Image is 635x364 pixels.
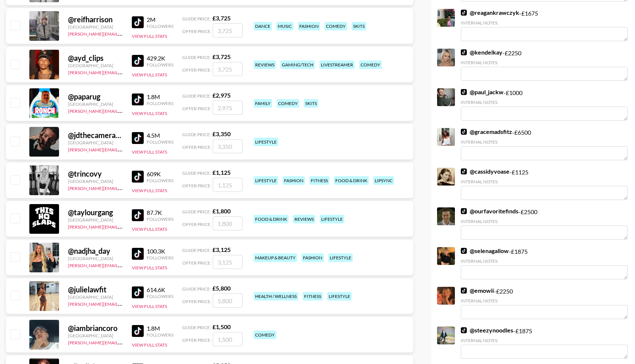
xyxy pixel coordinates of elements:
[182,170,211,176] span: Guide Price:
[254,176,278,185] div: lifestyle
[68,92,123,101] div: @ paparug
[461,9,519,16] a: @reagankrawczyk
[461,89,467,95] img: TikTok
[147,16,173,23] div: 2M
[212,14,231,22] strong: £ 3,725
[212,207,231,214] strong: £ 1,800
[147,247,173,255] div: 100.3K
[283,176,305,185] div: fashion
[182,260,211,266] span: Offer Price:
[182,106,211,111] span: Offer Price:
[132,171,144,183] img: TikTok
[461,128,628,160] div: - £ 6500
[147,23,173,29] div: Followers
[182,247,211,253] span: Guide Price:
[132,55,144,67] img: TikTok
[68,324,123,333] div: @ iambriancoro
[319,60,355,69] div: livestreamer
[132,188,167,193] button: View Full Stats
[182,222,211,227] span: Offer Price:
[132,209,144,221] img: TikTok
[461,49,628,81] div: - £ 2250
[132,33,167,39] button: View Full Stats
[132,94,144,105] img: TikTok
[461,168,467,174] img: TikTok
[147,325,173,332] div: 1.8M
[461,20,628,26] div: Internal Notes:
[132,111,167,116] button: View Full Stats
[147,93,173,101] div: 1.8M
[182,55,211,60] span: Guide Price:
[461,258,628,264] div: Internal Notes:
[147,101,173,106] div: Followers
[147,132,173,139] div: 4.5M
[182,16,211,22] span: Guide Price:
[213,23,242,37] input: 3,725
[352,22,366,30] div: skits
[277,99,299,108] div: comedy
[132,286,144,298] img: TikTok
[461,327,467,333] img: TikTok
[68,223,178,230] a: [PERSON_NAME][EMAIL_ADDRESS][DOMAIN_NAME]
[461,287,494,294] a: @emowii
[68,300,178,307] a: [PERSON_NAME][EMAIL_ADDRESS][DOMAIN_NAME]
[182,144,211,150] span: Offer Price:
[147,209,173,216] div: 87.7K
[68,217,123,223] div: [GEOGRAPHIC_DATA]
[461,287,628,319] div: - £ 2250
[68,261,178,268] a: [PERSON_NAME][EMAIL_ADDRESS][DOMAIN_NAME]
[461,168,628,200] div: - £ 1125
[147,332,173,338] div: Followers
[213,294,242,308] input: 5,800
[461,128,512,135] a: @gracemadsfitz
[212,246,231,253] strong: £ 3,125
[147,255,173,260] div: Followers
[68,140,123,145] div: [GEOGRAPHIC_DATA]
[254,292,298,301] div: health / wellness
[461,327,628,359] div: - £ 1875
[254,22,272,30] div: dance
[182,67,211,73] span: Offer Price:
[461,247,628,279] div: - £ 1875
[213,332,242,346] input: 1,500
[373,176,394,185] div: lipsync
[147,178,173,183] div: Followers
[298,22,320,30] div: fashion
[147,286,173,294] div: 614.6K
[68,294,123,300] div: [GEOGRAPHIC_DATA]
[68,256,123,261] div: [GEOGRAPHIC_DATA]
[461,10,467,16] img: TikTok
[461,129,467,135] img: TikTok
[212,92,231,99] strong: £ 2,975
[327,292,352,301] div: lifestyle
[182,132,211,137] span: Guide Price:
[254,99,272,108] div: family
[303,292,323,301] div: fitness
[182,29,211,34] span: Offer Price:
[302,253,324,262] div: fashion
[328,253,353,262] div: lifestyle
[461,139,628,145] div: Internal Notes:
[68,178,123,184] div: [GEOGRAPHIC_DATA]
[280,60,315,69] div: gaming/tech
[461,88,628,121] div: - £ 1000
[254,60,276,69] div: reviews
[132,132,144,144] img: TikTok
[461,49,467,55] img: TikTok
[132,265,167,270] button: View Full Stats
[320,215,344,223] div: lifestyle
[147,294,173,299] div: Followers
[147,170,173,178] div: 609K
[68,63,123,68] div: [GEOGRAPHIC_DATA]
[212,169,231,176] strong: £ 1,125
[254,138,278,146] div: lifestyle
[68,184,178,191] a: [PERSON_NAME][EMAIL_ADDRESS][DOMAIN_NAME]
[132,248,144,260] img: TikTok
[461,208,467,214] img: TikTok
[359,60,382,69] div: comedy
[213,62,242,76] input: 3,725
[213,101,242,115] input: 2,975
[68,101,123,107] div: [GEOGRAPHIC_DATA]
[68,338,178,345] a: [PERSON_NAME][EMAIL_ADDRESS][DOMAIN_NAME]
[213,139,242,153] input: 3,350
